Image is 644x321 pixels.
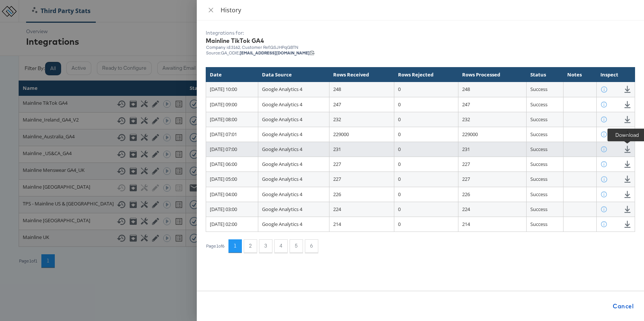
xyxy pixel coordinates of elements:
span: Google Analytics 4 [262,161,302,167]
span: Google Analytics 4 [262,116,302,123]
span: Google Analytics 4 [262,221,302,227]
td: 227 [329,172,394,187]
td: 226 [329,187,394,202]
td: 0 [394,187,458,202]
td: 226 [458,187,527,202]
td: 214 [329,217,394,232]
button: 1 [228,239,242,253]
td: [DATE] 02:00 [206,217,258,232]
span: Success [530,206,547,213]
span: Success [530,176,547,182]
span: Google Analytics 4 [262,131,302,138]
td: 248 [329,82,394,97]
span: Success [530,131,547,138]
span: Success [530,221,547,227]
th: Status [526,67,563,82]
td: [DATE] 08:00 [206,112,258,127]
td: 0 [394,127,458,142]
td: 229000 [329,127,394,142]
td: 0 [394,202,458,217]
td: 0 [394,112,458,127]
span: Google Analytics 4 [262,206,302,213]
div: History [221,6,635,14]
td: 231 [329,142,394,157]
span: Google Analytics 4 [262,176,302,182]
div: Integrations for: [206,29,635,37]
td: [DATE] 05:00 [206,172,258,187]
th: Data Source [258,67,329,82]
td: 247 [329,97,394,112]
td: [DATE] 06:00 [206,157,258,172]
td: 247 [458,97,527,112]
span: Success [530,161,547,167]
td: 227 [329,157,394,172]
td: 0 [394,157,458,172]
span: Google Analytics 4 [262,191,302,198]
td: 0 [394,217,458,232]
span: Success [530,101,547,108]
th: Rows Rejected [394,67,458,82]
button: 2 [244,239,257,253]
strong: [EMAIL_ADDRESS][DOMAIN_NAME] [240,50,310,56]
td: [DATE] 07:00 [206,142,258,157]
td: 232 [329,112,394,127]
div: Source: GA_ODIE, [206,50,635,55]
button: Close [206,7,216,14]
span: Google Analytics 4 [262,146,302,152]
div: Mainline TikTok GA4 [206,37,635,45]
td: 0 [394,142,458,157]
td: 227 [458,157,527,172]
button: Download [624,146,631,153]
button: 6 [305,239,318,253]
td: 214 [458,217,527,232]
th: Notes [563,67,597,82]
td: [DATE] 03:00 [206,202,258,217]
th: Rows Processed [458,67,527,82]
td: 0 [394,82,458,97]
div: Company id: 3162 , Customer Ref: GSJHPqGBTN [206,45,635,50]
th: Inspect [597,67,635,82]
span: Success [530,86,547,92]
span: Cancel [613,301,634,311]
span: Google Analytics 4 [262,101,302,108]
button: 5 [290,239,303,253]
button: 4 [274,239,288,253]
td: [DATE] 10:00 [206,82,258,97]
span: Success [530,116,547,123]
button: 3 [259,239,272,253]
td: 0 [394,97,458,112]
button: Cancel [610,299,637,314]
td: 224 [458,202,527,217]
span: Success [530,146,547,152]
td: 224 [329,202,394,217]
td: 227 [458,172,527,187]
span: Google Analytics 4 [262,86,302,92]
td: 248 [458,82,527,97]
td: 231 [458,142,527,157]
td: [DATE] 09:00 [206,97,258,112]
td: 229000 [458,127,527,142]
span: close [208,7,214,13]
td: 0 [394,172,458,187]
td: [DATE] 04:00 [206,187,258,202]
div: Page 1 of 6 [206,243,225,249]
span: Success [530,191,547,198]
td: 232 [458,112,527,127]
td: [DATE] 07:01 [206,127,258,142]
th: Rows Received [329,67,394,82]
th: Date [206,67,258,82]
